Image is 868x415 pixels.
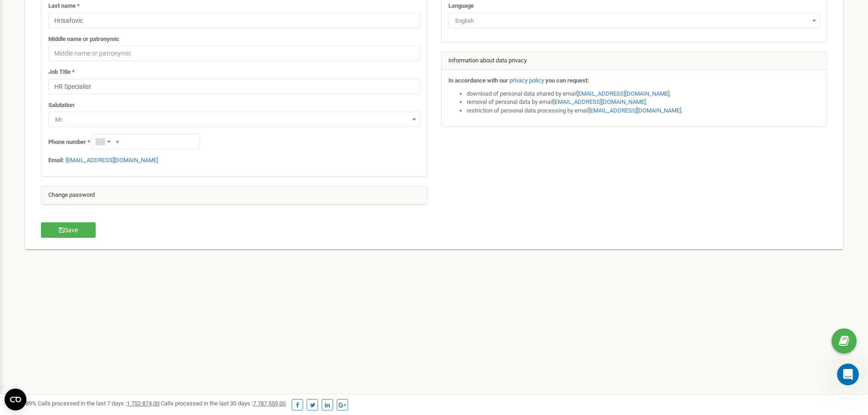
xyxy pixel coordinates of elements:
a: [EMAIL_ADDRESS][DOMAIN_NAME] [66,157,158,164]
label: Phone number * [48,138,90,147]
iframe: Intercom live chat [837,364,859,385]
li: removal of personal data by email , [467,98,820,107]
a: privacy policy [509,77,544,84]
label: Middle name or patronymic [48,35,119,44]
li: restriction of personal data processing by email . [467,107,820,115]
strong: Email: [48,157,64,164]
button: Save [41,222,96,238]
a: [EMAIL_ADDRESS][DOMAIN_NAME] [553,98,646,105]
button: Open CMP widget [5,389,26,410]
span: Calls processed in the last 7 days : [38,400,159,407]
strong: In accordance with our [448,77,508,84]
span: English [448,13,820,28]
div: Information about data privacy [442,52,827,70]
u: 1 752 874,00 [127,400,159,407]
span: Mr. [48,112,420,127]
input: Last name [48,13,420,28]
span: Mr. [51,113,417,126]
li: download of personal data shared by email , [467,90,820,98]
span: Calls processed in the last 30 days : [161,400,286,407]
div: Change password [41,186,427,205]
input: Middle name or patronymic [48,46,420,61]
span: English [452,15,817,27]
label: Last name * [48,2,80,10]
label: Job Title * [48,68,75,77]
strong: you can request: [545,77,589,84]
u: 7 787 559,00 [253,400,286,407]
input: Job Title [48,79,420,94]
label: Salutation [48,101,74,110]
input: +1-800-555-55-55 [92,134,200,149]
a: [EMAIL_ADDRESS][DOMAIN_NAME] [589,107,681,114]
a: [EMAIL_ADDRESS][DOMAIN_NAME] [577,90,669,97]
label: Language [448,2,474,10]
div: Telephone country code [92,134,113,149]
